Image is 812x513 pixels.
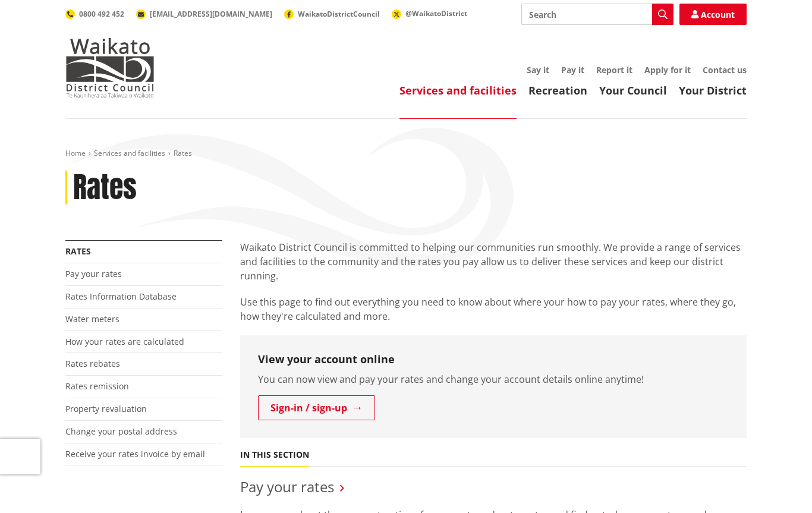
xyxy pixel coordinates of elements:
[65,448,205,460] a: Receive your rates invoice by email
[65,38,155,97] img: Waikato District Council - Te Kaunihera aa Takiwaa o Waikato
[65,358,120,369] a: Rates rebates
[298,9,380,19] span: WaikatoDistrictCouncil
[65,313,119,325] a: Water meters
[65,291,177,302] a: Rates Information Database
[79,9,124,19] span: 0800 492 452
[703,64,747,75] a: Contact us
[284,9,380,19] a: WaikatoDistrictCouncil
[65,380,129,392] a: Rates remission
[240,477,334,496] a: Pay your rates
[65,148,86,158] a: Home
[240,450,309,460] h5: In this section
[240,240,747,283] p: Waikato District Council is committed to helping our communities run smoothly. We provide a range...
[521,4,673,25] input: Search input
[392,8,467,18] a: @WaikatoDistrict
[644,64,691,75] a: Apply for it
[527,64,549,75] a: Say it
[150,9,272,19] span: [EMAIL_ADDRESS][DOMAIN_NAME]
[405,8,467,18] span: @WaikatoDistrict
[65,268,122,279] a: Pay your rates
[240,295,747,323] p: Use this page to find out everything you need to know about where your how to pay your rates, whe...
[399,83,517,97] a: Services and facilities
[136,9,272,19] a: [EMAIL_ADDRESS][DOMAIN_NAME]
[174,148,192,158] span: Rates
[65,149,747,159] nav: breadcrumb
[258,353,729,366] h3: View your account online
[73,171,137,205] h1: Rates
[528,83,587,97] a: Recreation
[65,246,91,257] a: Rates
[65,426,177,437] a: Change your postal address
[65,403,147,414] a: Property revaluation
[679,83,747,97] a: Your District
[596,64,632,75] a: Report it
[65,9,124,19] a: 0800 492 452
[599,83,667,97] a: Your Council
[65,336,184,347] a: How your rates are calculated
[94,148,165,158] a: Services and facilities
[258,395,375,420] a: Sign-in / sign-up
[561,64,584,75] a: Pay it
[258,372,729,386] p: You can now view and pay your rates and change your account details online anytime!
[679,4,747,25] a: Account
